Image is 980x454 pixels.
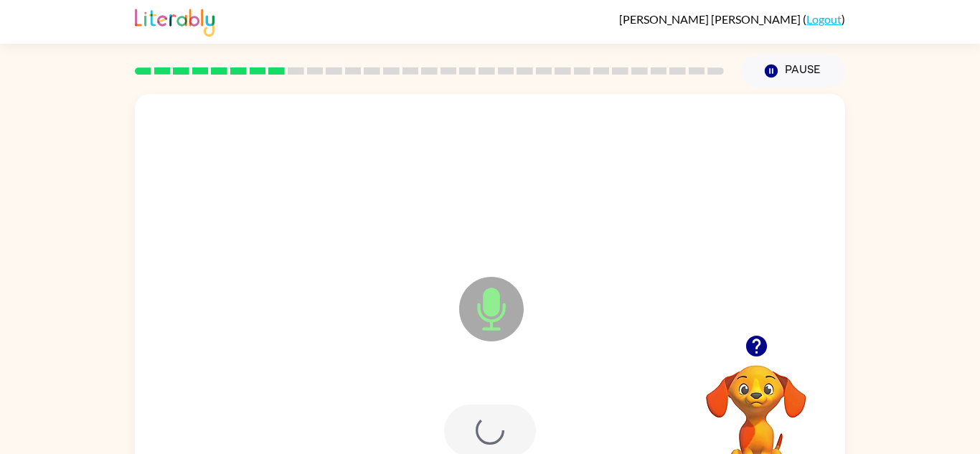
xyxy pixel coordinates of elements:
[741,55,845,88] button: Pause
[619,12,803,26] span: [PERSON_NAME] [PERSON_NAME]
[135,5,215,37] img: Literably
[806,12,842,26] a: Logout
[619,12,845,26] div: ( )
